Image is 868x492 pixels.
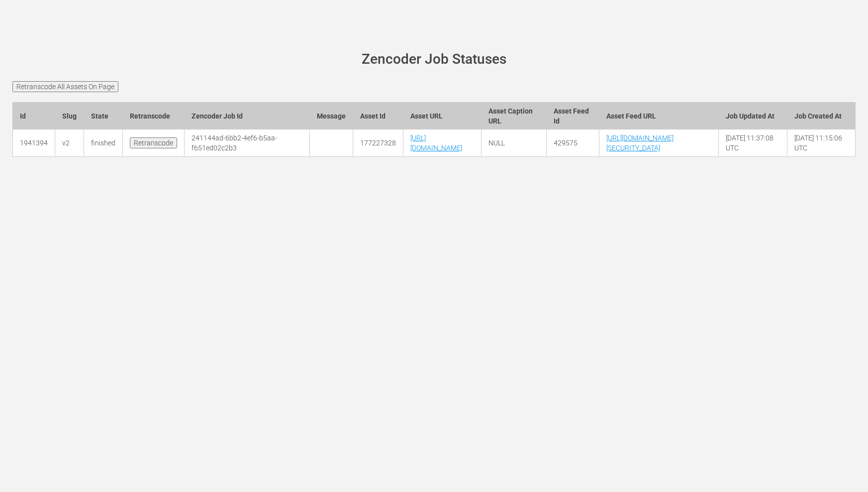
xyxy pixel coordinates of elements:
td: NULL [481,129,546,157]
th: Asset Feed Id [546,102,599,129]
a: [URL][DOMAIN_NAME][SECURITY_DATA] [606,134,674,152]
td: [DATE] 11:37:08 UTC [719,129,787,157]
td: 1941394 [13,129,55,157]
th: Slug [55,102,84,129]
td: 241144ad-6bb2-4ef6-b5aa-f651ed02c2b3 [185,129,310,157]
th: Retranscode [123,102,185,129]
td: 429575 [546,129,599,157]
th: Id [13,102,55,129]
a: [URL][DOMAIN_NAME] [410,134,462,152]
th: Job Created At [787,102,855,129]
td: [DATE] 11:15:06 UTC [787,129,855,157]
th: State [84,102,123,129]
input: Retranscode [130,137,177,148]
th: Job Updated At [719,102,787,129]
input: Retranscode All Assets On Page [12,81,118,92]
th: Zencoder Job Id [185,102,310,129]
th: Asset URL [403,102,481,129]
th: Message [309,102,353,129]
td: 177227328 [353,129,403,157]
td: finished [84,129,123,157]
th: Asset Feed URL [599,102,718,129]
h1: Zencoder Job Statuses [26,52,842,67]
td: v2 [55,129,84,157]
th: Asset Caption URL [481,102,546,129]
th: Asset Id [353,102,403,129]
